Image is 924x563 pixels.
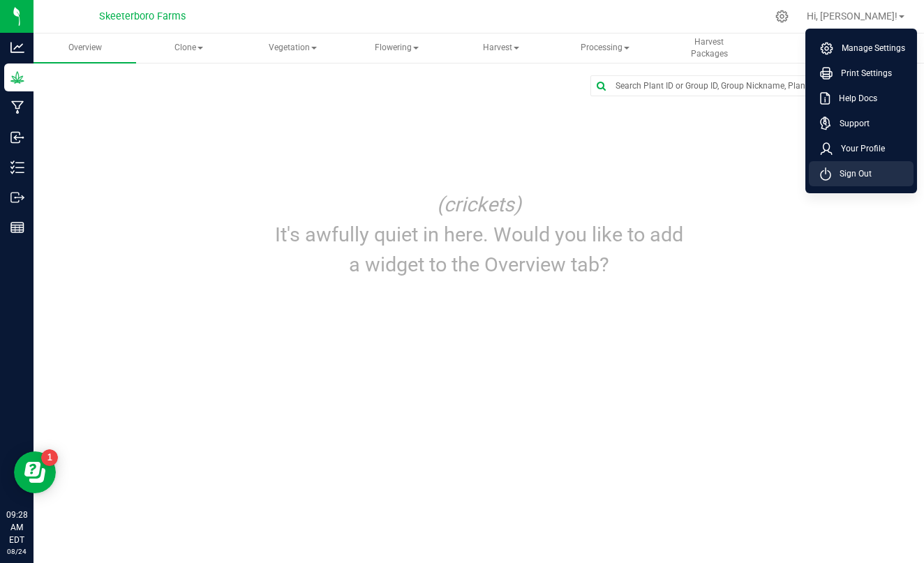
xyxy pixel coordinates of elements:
[10,130,24,144] inline-svg: Inbound
[831,167,872,181] span: Sign Out
[274,220,685,280] p: It's awfully quiet in here. Would you like to add a widget to the Overview tab?
[820,117,908,130] a: Support
[830,91,877,105] span: Help Docs
[137,33,240,63] a: Clone
[833,142,885,156] span: Your Profile
[451,34,552,62] span: Harvest
[14,451,56,493] iframe: Resource center
[437,193,521,216] i: (crickets)
[99,10,186,22] span: Skeeterboro Farms
[6,546,27,557] p: 08/24
[659,36,760,60] span: Harvest Packages
[833,66,892,80] span: Print Settings
[807,10,897,22] span: Hi, [PERSON_NAME]!
[346,34,447,62] span: Flowering
[809,161,914,186] li: Sign Out
[33,33,136,63] a: Overview
[820,91,908,105] a: Help Docs
[10,70,24,84] inline-svg: Grow
[658,33,761,63] a: Harvest Packages
[242,34,343,62] span: Vegetation
[450,33,553,63] a: Harvest
[554,33,657,63] a: Processing
[555,34,656,62] span: Processing
[10,160,24,174] inline-svg: Inventory
[241,33,344,63] a: Vegetation
[41,449,58,466] iframe: Resource center unread badge
[6,509,27,546] p: 09:28 AM EDT
[833,41,905,55] span: Manage Settings
[591,76,874,96] input: Search Plant ID or Group ID, Group Nickname, Plant Batch ID...
[10,100,24,114] inline-svg: Manufacturing
[138,34,239,62] span: Clone
[10,190,24,204] inline-svg: Outbound
[10,220,24,234] inline-svg: Reports
[50,42,121,54] span: Overview
[10,40,24,54] inline-svg: Analytics
[831,117,870,130] span: Support
[345,33,448,63] a: Flowering
[773,10,791,23] div: Manage settings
